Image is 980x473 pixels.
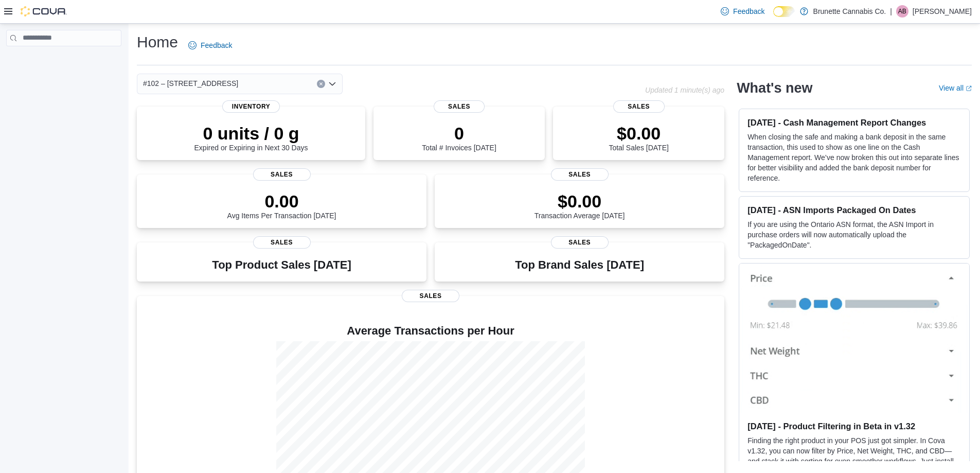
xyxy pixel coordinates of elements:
[609,123,668,152] div: Total Sales [DATE]
[609,123,668,144] p: $0.00
[534,191,625,212] p: $0.00
[613,100,665,113] span: Sales
[145,325,716,337] h4: Average Transactions per Hour
[737,80,812,96] h2: What's new
[222,100,280,113] span: Inventory
[402,290,459,302] span: Sales
[939,84,972,92] a: View allExternal link
[913,5,972,17] p: [PERSON_NAME]
[6,48,121,73] nav: Complex example
[747,132,961,183] p: When closing the safe and making a bank deposit in the same transaction, this used to show as one...
[717,1,769,22] a: Feedback
[317,80,325,88] button: Clear input
[21,6,67,16] img: Cova
[515,259,644,271] h3: Top Brand Sales [DATE]
[898,5,906,17] span: AB
[422,123,496,144] p: 0
[422,123,496,152] div: Total # Invoices [DATE]
[813,5,886,17] p: Brunette Cannabis Co.
[534,191,625,220] div: Transaction Average [DATE]
[966,85,972,92] svg: External link
[747,421,961,431] h3: [DATE] - Product Filtering in Beta in v1.32
[184,35,236,56] a: Feedback
[896,5,908,17] div: Alayna Bosmans
[747,205,961,215] h3: [DATE] - ASN Imports Packaged On Dates
[253,168,311,181] span: Sales
[227,191,336,220] div: Avg Items Per Transaction [DATE]
[137,32,178,52] h1: Home
[253,236,311,249] span: Sales
[212,259,351,271] h3: Top Product Sales [DATE]
[747,219,961,250] p: If you are using the Ontario ASN format, the ASN Import in purchase orders will now automatically...
[143,77,238,90] span: #102 – [STREET_ADDRESS]
[645,86,724,94] p: Updated 1 minute(s) ago
[227,191,336,212] p: 0.00
[434,100,485,113] span: Sales
[194,123,308,144] p: 0 units / 0 g
[773,6,795,17] input: Dark Mode
[551,236,609,249] span: Sales
[890,5,892,17] p: |
[733,6,764,16] span: Feedback
[194,123,308,152] div: Expired or Expiring in Next 30 Days
[551,168,609,181] span: Sales
[201,40,232,50] span: Feedback
[328,80,336,88] button: Open list of options
[747,117,961,128] h3: [DATE] - Cash Management Report Changes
